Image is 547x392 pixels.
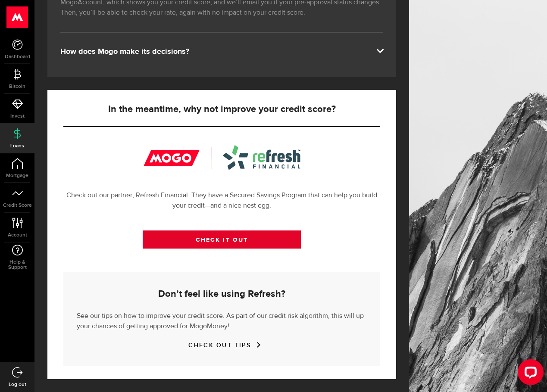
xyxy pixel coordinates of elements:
h5: Don’t feel like using Refresh? [77,289,367,299]
h5: In the meantime, why not improve your credit score? [63,104,380,115]
div: How does Mogo make its decisions? [60,47,383,57]
p: See our tips on how to improve your credit score. As part of our credit risk algorithm, this will... [77,309,367,332]
iframe: LiveChat chat widget [511,356,547,392]
a: CHECK OUT TIPS [188,342,255,349]
a: CHECK IT OUT [143,230,301,249]
p: Check out our partner, Refresh Financial. They have a Secured Savings Program that can help you b... [63,190,380,211]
